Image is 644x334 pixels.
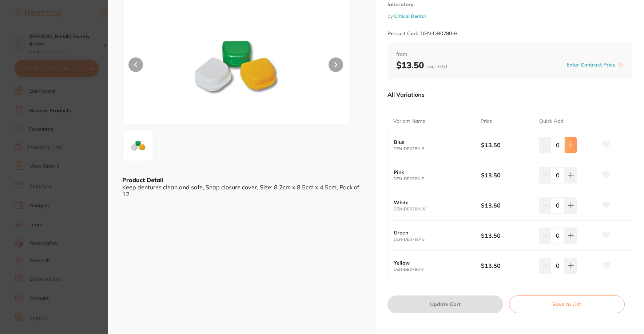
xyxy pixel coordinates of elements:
[394,200,472,205] b: White
[539,118,563,125] p: Quick Add
[394,139,472,145] b: Blue
[387,91,425,98] p: All Variations
[394,177,481,181] small: DEN-DB0780-P
[122,176,163,184] b: Product Detail
[396,60,448,71] b: $13.50
[394,169,472,175] b: Pink
[394,207,481,212] small: DEN-DB0780-W
[426,63,448,70] span: excl. GST
[122,184,361,197] div: Keep dentures clean and safe, Snap closure cover, Size: 8.2cm x 8.5cm x 4.5cm, Pack of 12.
[564,61,618,68] button: Enter Contract Price
[618,62,624,68] label: i
[396,51,624,58] span: from
[387,31,458,37] small: Product Code: DEN-DB0780-B
[168,9,303,124] img: dHVyZS1Cb3guanBn
[387,13,632,19] small: by
[125,133,151,159] img: dHVyZS1Cb3guanBn
[387,295,503,313] button: Update Cart
[481,141,533,149] b: $13.50
[393,118,425,125] p: Variant Name
[481,201,533,209] b: $13.50
[394,146,481,151] small: DEN-DB0780-B
[394,267,481,272] small: DEN-DB0780-Y
[394,13,426,19] a: Critical Dental
[481,118,492,125] p: Price
[387,1,632,8] small: laboratory
[394,260,472,266] b: Yellow
[481,262,533,270] b: $13.50
[394,230,472,236] b: Green
[481,171,533,179] b: $13.50
[394,237,481,242] small: DEN-DB0780-G
[509,295,625,313] button: Save to List
[481,232,533,240] b: $13.50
